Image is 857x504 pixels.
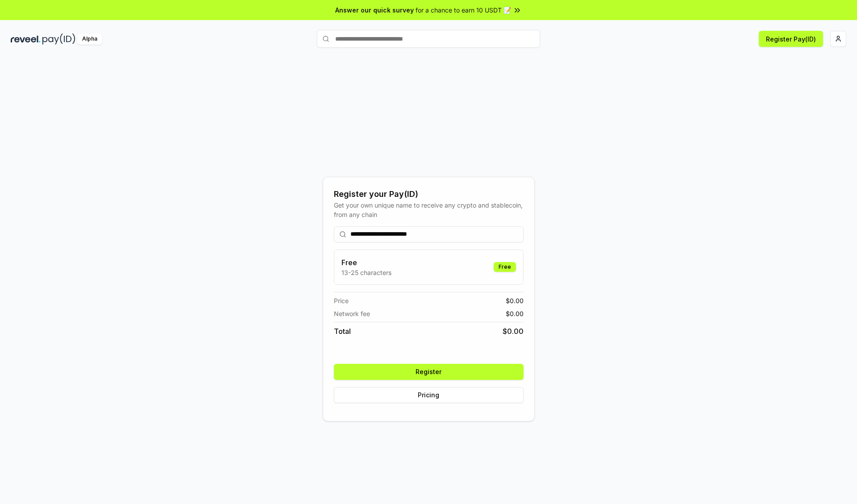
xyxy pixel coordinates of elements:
[494,262,516,272] div: Free
[334,326,351,337] span: Total
[334,364,524,380] button: Register
[334,296,349,305] span: Price
[759,31,823,47] button: Register Pay(ID)
[11,33,41,45] img: reveel_dark
[334,200,524,219] div: Get your own unique name to receive any crypto and stablecoin, from any chain
[341,257,391,268] h3: Free
[77,33,102,45] div: Alpha
[334,188,524,200] div: Register your Pay(ID)
[334,309,370,318] span: Network fee
[506,296,524,305] span: $ 0.00
[416,5,511,15] span: for a chance to earn 10 USDT 📝
[503,326,524,337] span: $ 0.00
[42,33,75,45] img: pay_id
[341,268,391,277] p: 13-25 characters
[506,309,524,318] span: $ 0.00
[335,5,414,15] span: Answer our quick survey
[334,387,524,403] button: Pricing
